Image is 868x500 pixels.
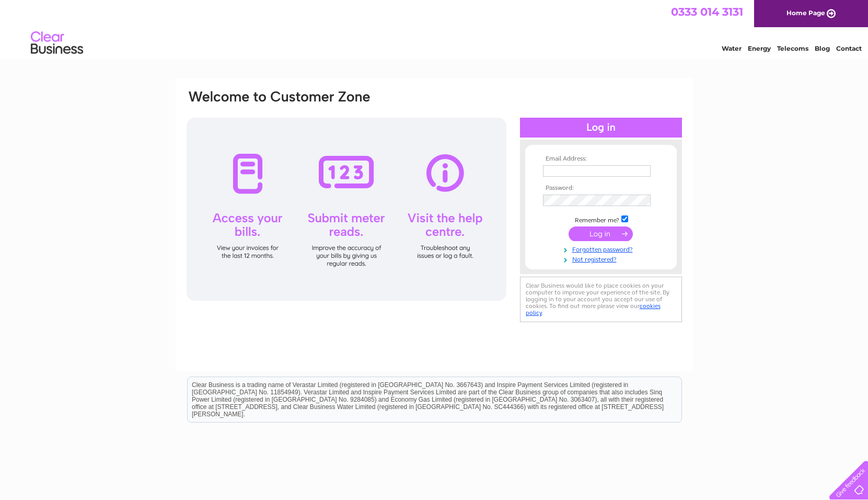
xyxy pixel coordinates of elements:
a: cookies policy [526,302,661,316]
a: Not registered? [543,254,662,264]
a: Blog [815,44,830,52]
a: Forgotten password? [543,244,662,254]
a: Energy [748,44,771,52]
div: Clear Business is a trading name of Verastar Limited (registered in [GEOGRAPHIC_DATA] No. 3667643... [188,6,681,51]
a: 0333 014 3131 [671,5,743,18]
a: Contact [836,44,862,52]
img: logo.png [30,27,84,59]
div: Clear Business would like to place cookies on your computer to improve your experience of the sit... [520,277,682,322]
a: Telecoms [777,44,808,52]
input: Submit [569,226,633,241]
th: Email Address: [540,155,662,163]
td: Remember me? [540,214,662,224]
th: Password: [540,185,662,192]
a: Water [722,44,742,52]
